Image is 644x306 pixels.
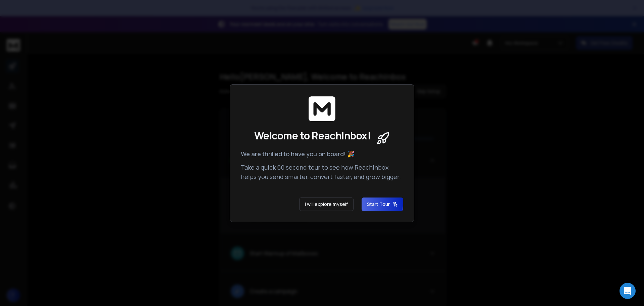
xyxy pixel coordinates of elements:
[367,201,398,208] span: Start Tour
[299,198,354,211] button: I will explore myself
[241,149,403,159] p: We are thrilled to have you on board! 🎉
[362,198,403,211] button: Start Tour
[620,283,636,299] div: Open Intercom Messenger
[254,130,371,142] span: Welcome to ReachInbox!
[241,163,403,181] p: Take a quick 60 second tour to see how ReachInbox helps you send smarter, convert faster, and gro...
